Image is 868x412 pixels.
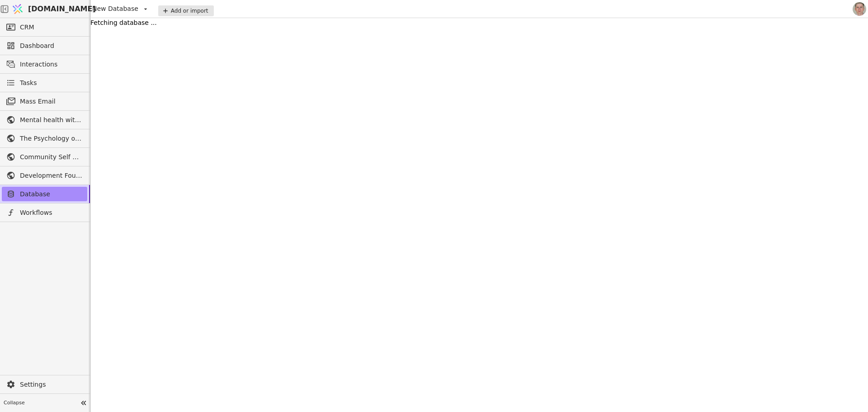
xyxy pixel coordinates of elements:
[2,187,87,201] a: Database
[158,5,214,16] div: Add or import
[20,189,83,199] span: Database
[2,205,87,220] a: Workflows
[20,380,83,389] span: Settings
[2,38,87,53] a: Dashboard
[2,168,87,183] a: Development Foundation
[11,0,24,18] img: Logo
[20,78,37,88] span: Tasks
[20,152,83,162] span: Community Self Help
[4,399,77,407] span: Collapse
[20,208,83,218] span: Workflows
[2,113,87,127] a: Mental health without prejudice project
[92,4,138,14] span: New Database
[2,94,87,109] a: Mass Email
[2,150,87,164] a: Community Self Help
[20,115,83,125] span: Mental health without prejudice project
[9,0,90,18] a: [DOMAIN_NAME]
[2,76,87,90] a: Tasks
[20,41,83,51] span: Dashboard
[28,4,96,14] span: [DOMAIN_NAME]
[20,171,83,180] span: Development Foundation
[20,134,83,143] span: The Psychology of War
[20,60,83,69] span: Interactions
[90,18,868,28] div: Fetching database ...
[2,377,87,392] a: Settings
[2,131,87,146] a: The Psychology of War
[20,97,83,106] span: Mass Email
[853,2,866,16] img: 1560949290925-CROPPED-IMG_0201-2-.jpg
[20,23,34,32] span: CRM
[2,57,87,71] a: Interactions
[2,20,87,34] a: CRM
